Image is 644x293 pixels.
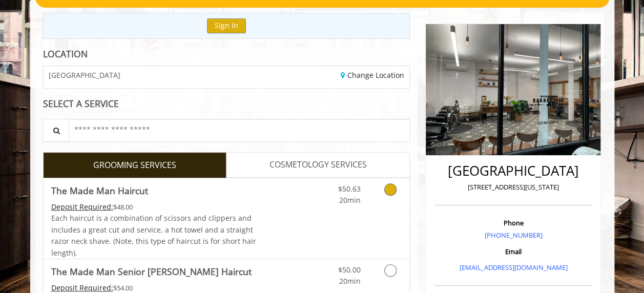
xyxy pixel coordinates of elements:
a: Change Location [341,70,404,80]
span: COSMETOLOGY SERVICES [269,158,367,172]
h2: [GEOGRAPHIC_DATA] [437,163,589,178]
b: LOCATION [43,48,88,60]
button: Sign In [207,18,246,33]
span: [GEOGRAPHIC_DATA] [49,71,120,79]
b: The Made Man Haircut [51,183,148,198]
span: This service needs some Advance to be paid before we block your appointment [51,283,113,292]
b: The Made Man Senior [PERSON_NAME] Haircut [51,264,252,279]
h3: Email [437,248,589,255]
span: 20min [339,195,360,205]
p: [STREET_ADDRESS][US_STATE] [437,182,589,193]
span: 20min [339,276,360,286]
div: $48.00 [51,201,257,213]
button: Service Search [43,119,69,142]
div: SELECT A SERVICE [43,99,410,109]
span: $50.63 [338,184,360,194]
span: $50.00 [338,265,360,275]
span: GROOMING SERVICES [93,159,176,172]
a: [EMAIL_ADDRESS][DOMAIN_NAME] [459,263,567,272]
h3: Phone [437,219,589,226]
span: This service needs some Advance to be paid before we block your appointment [51,202,113,212]
a: [PHONE_NUMBER] [484,231,542,240]
span: Each haircut is a combination of scissors and clippers and includes a great cut and service, a ho... [51,213,256,257]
